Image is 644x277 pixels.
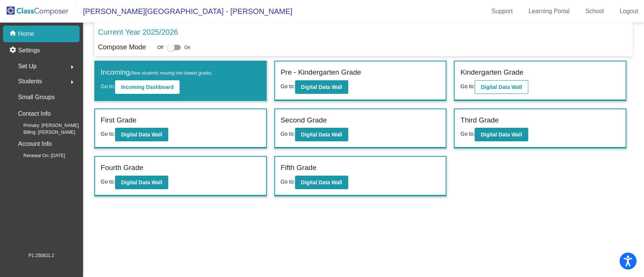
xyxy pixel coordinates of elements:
[11,122,79,129] span: Primary: [PERSON_NAME]
[9,46,18,55] mat-icon: settings
[18,46,40,55] p: Settings
[281,115,327,126] label: Second Grade
[301,132,342,138] b: Digital Data Wall
[18,92,55,103] p: Small Groups
[481,84,522,90] b: Digital Data Wall
[523,5,576,17] a: Learning Portal
[481,132,522,138] b: Digital Data Wall
[101,162,143,173] label: Fourth Grade
[184,44,191,51] span: On
[301,179,342,185] b: Digital Data Wall
[475,128,528,141] button: Digital Data Wall
[115,80,180,94] button: Incoming Dashboard
[281,179,295,185] span: Go to:
[295,176,348,189] button: Digital Data Wall
[301,84,342,90] b: Digital Data Wall
[281,83,295,89] span: Go to:
[281,131,295,137] span: Go to:
[121,179,162,185] b: Digital Data Wall
[460,115,498,126] label: Third Grade
[98,26,178,38] p: Current Year 2025/2026
[18,29,34,38] p: Home
[281,162,317,173] label: Fifth Grade
[101,131,115,137] span: Go to:
[121,132,162,138] b: Digital Data Wall
[115,128,168,141] button: Digital Data Wall
[11,129,75,136] span: Billing: [PERSON_NAME]
[115,176,168,189] button: Digital Data Wall
[18,61,37,72] span: Set Up
[295,80,348,94] button: Digital Data Wall
[460,131,475,137] span: Go to:
[157,44,163,51] span: Off
[579,5,610,17] a: School
[475,80,528,94] button: Digital Data Wall
[121,84,174,90] b: Incoming Dashboard
[101,83,115,89] span: Go to:
[101,67,212,78] label: Incoming
[68,63,77,72] mat-icon: arrow_right
[101,179,115,185] span: Go to:
[68,78,77,87] mat-icon: arrow_right
[295,128,348,141] button: Digital Data Wall
[281,67,361,78] label: Pre - Kindergarten Grade
[18,76,42,87] span: Students
[101,115,137,126] label: First Grade
[18,139,52,149] p: Account Info
[11,152,65,159] span: Renewal On: [DATE]
[18,109,51,119] p: Contact Info
[460,83,475,89] span: Go to:
[98,42,146,52] p: Compose Mode
[460,67,523,78] label: Kindergarten Grade
[130,70,212,76] span: (New students moving into lowest grade)
[9,29,18,38] mat-icon: home
[75,5,292,17] span: [PERSON_NAME][GEOGRAPHIC_DATA] - [PERSON_NAME]
[613,5,644,17] a: Logout
[486,5,519,17] a: Support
